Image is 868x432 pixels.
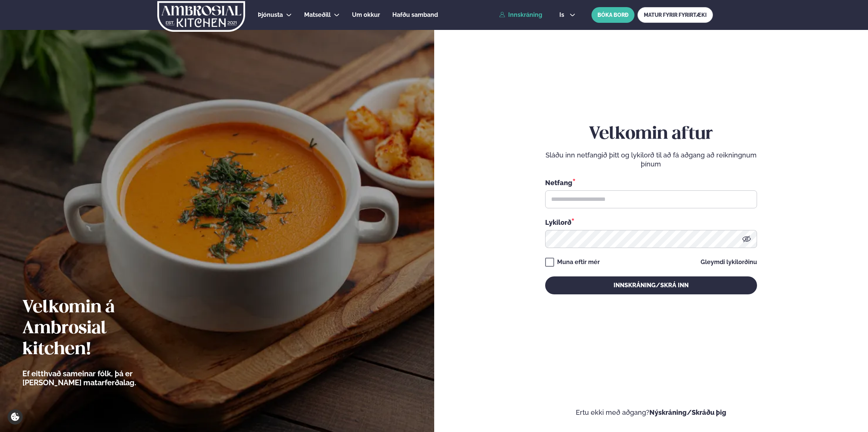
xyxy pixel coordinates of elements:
[545,276,757,294] button: Innskráning/Skrá inn
[545,217,757,227] div: Lykilorð
[499,12,542,18] a: Innskráning
[649,408,726,416] a: Nýskráning/Skráðu þig
[637,7,713,23] a: MATUR FYRIR FYRIRTÆKI
[258,10,283,19] a: Þjónusta
[559,12,566,18] span: is
[304,11,331,18] span: Matseðill
[545,151,757,169] p: Sláðu inn netfangið þitt og lykilorð til að fá aðgang að reikningnum þínum
[701,259,757,265] a: Gleymdi lykilorðinu
[545,124,757,145] h2: Velkomin aftur
[258,11,283,18] span: Þjónusta
[392,10,438,19] a: Hafðu samband
[352,10,380,19] a: Um okkur
[591,7,634,23] button: BÓKA BORÐ
[545,178,757,187] div: Netfang
[22,297,177,360] h2: Velkomin á Ambrosial kitchen!
[457,408,846,417] p: Ertu ekki með aðgang?
[553,12,581,18] button: is
[7,409,23,425] a: Cookie settings
[352,11,380,18] span: Um okkur
[392,11,438,18] span: Hafðu samband
[22,369,177,387] p: Ef eitthvað sameinar fólk, þá er [PERSON_NAME] matarferðalag.
[304,10,331,19] a: Matseðill
[157,1,246,32] img: logo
